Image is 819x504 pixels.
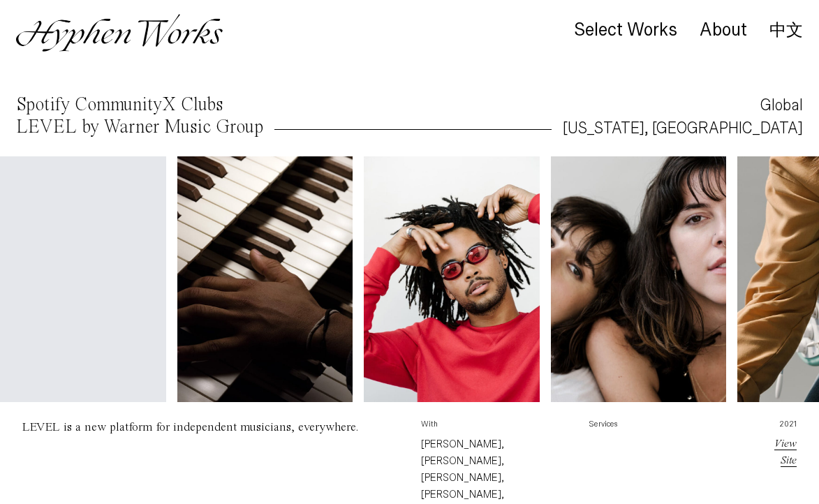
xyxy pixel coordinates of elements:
[769,22,803,38] a: 中文
[589,419,735,436] p: Services
[551,156,726,402] img: 1331a89e-f463-4ba4-b830-2a99f878a646_50-hyphen-works.jpg
[574,20,677,40] div: Select Works
[700,23,747,38] a: About
[758,419,797,436] p: 2021
[364,156,539,402] img: c3f1af01-078a-4206-a829-7e2fc5acca89_74-hyphen-works.jpg
[563,117,803,140] div: [US_STATE], [GEOGRAPHIC_DATA]
[16,14,222,52] img: Hyphen Works
[16,96,223,114] div: Spotify CommunityX Clubs
[760,94,803,117] div: Global
[421,419,567,436] p: With
[16,118,263,137] div: LEVEL by Warner Music Group
[774,438,797,466] a: View Site
[700,20,747,40] div: About
[574,23,677,38] a: Select Works
[177,156,353,402] img: c5588393-9b9b-4327-b282-e5bf47ebcaae_29-hyphen-works.jpg
[22,421,358,433] div: LEVEL is a new platform for independent musicians, everywhere.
